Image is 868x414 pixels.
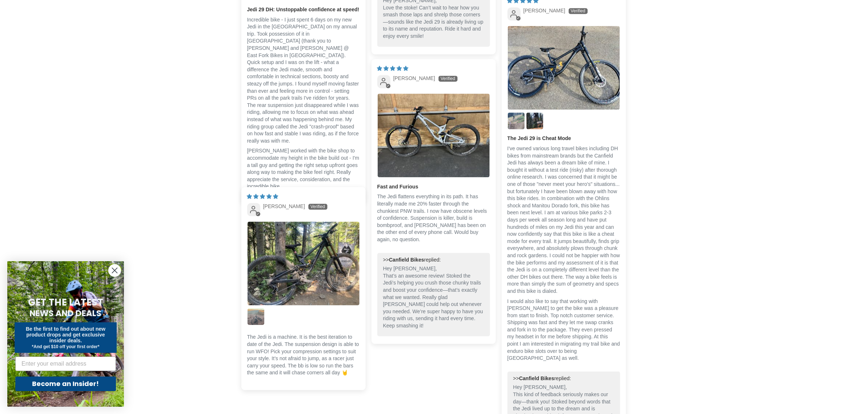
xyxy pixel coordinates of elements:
[377,65,409,71] span: 5 star review
[247,6,360,13] b: Jedi 29 DH: Unstoppable confidence at speed!
[32,344,99,349] span: *And get $10 off your first order*
[263,203,305,209] span: [PERSON_NAME]
[248,308,264,325] img: User picture
[15,357,116,371] input: Enter your email address
[377,93,490,178] a: Link to user picture 1
[28,296,103,309] span: GET THE LATEST
[507,135,620,142] b: The Jedi 29 is Cheat Mode
[507,145,620,295] p: I've owned various long travel bikes including DH bikes from mainstream brands but the Canfield J...
[383,256,484,264] div: >> replied:
[248,222,359,305] img: User picture
[378,93,490,177] img: User picture
[377,183,490,191] b: Fast and Furious
[247,147,360,190] p: [PERSON_NAME] worked with the bike shop to accommodate my height in the bike build out - I'm a ta...
[26,326,106,343] span: Be the first to find out about new product drops and get exclusive insider deals.
[247,308,265,325] a: Link to user picture 2
[508,112,525,129] img: User picture
[519,375,554,381] b: Canfield Bikes
[247,221,360,306] a: Link to user picture 1
[383,265,484,329] p: Hey [PERSON_NAME], That’s an awesome review! Stoked the Jedi’s helping you crush those chunky tra...
[507,298,620,362] p: I would also like to say that working with [PERSON_NAME] to get the bike was a pleasure from star...
[377,193,490,243] p: The Jedi flattens everything in its path. It has literally made me 20% faster through the chunkie...
[108,264,121,277] button: Close dialog
[393,75,435,81] span: [PERSON_NAME]
[247,194,279,199] span: 5 star review
[526,112,543,129] img: User picture
[247,334,360,377] p: The Jedi is a machine. It is the best iteration to date of the Jedi. The suspension design is abl...
[507,112,525,130] a: Link to user picture 2
[507,25,620,110] a: Link to user picture 1
[523,8,565,13] span: [PERSON_NAME]
[30,307,102,319] span: NEWS AND DEALS
[389,257,424,263] b: Canfield Bikes
[247,16,360,145] p: Incredible bike - I just spent 6 days on my new Jedi in the [GEOGRAPHIC_DATA] on my annual trip. ...
[15,377,116,391] button: Become an Insider!
[508,26,620,110] img: User picture
[526,112,544,130] a: Link to user picture 3
[513,375,614,382] div: >> replied:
